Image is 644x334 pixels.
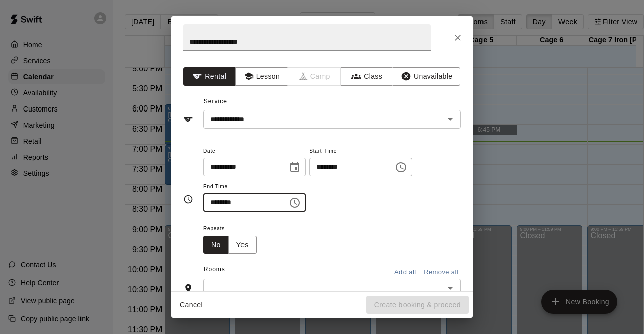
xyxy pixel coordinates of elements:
button: Cancel [175,296,207,314]
svg: Timing [183,194,193,204]
span: End Time [203,180,306,194]
span: Camps can only be created in the Services page [288,67,341,86]
button: Close [449,29,467,47]
button: Choose time, selected time is 6:30 PM [285,193,305,213]
svg: Service [183,114,193,124]
button: Class [341,67,393,86]
button: Choose date, selected date is Aug 11, 2025 [285,157,305,177]
button: Open [443,112,457,126]
svg: Rooms [183,283,193,293]
button: No [203,236,229,254]
button: Add all [389,265,421,280]
button: Lesson [235,67,288,86]
button: Yes [228,236,257,254]
button: Open [443,281,457,295]
button: Remove all [421,265,461,280]
button: Rental [183,67,236,86]
span: Rooms [204,266,225,273]
span: Date [203,145,306,158]
div: outlined button group [203,236,257,254]
button: Choose time, selected time is 6:00 PM [391,157,411,177]
span: Service [204,98,227,105]
span: Start Time [309,145,412,158]
span: Repeats [203,222,265,236]
button: Unavailable [393,67,460,86]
